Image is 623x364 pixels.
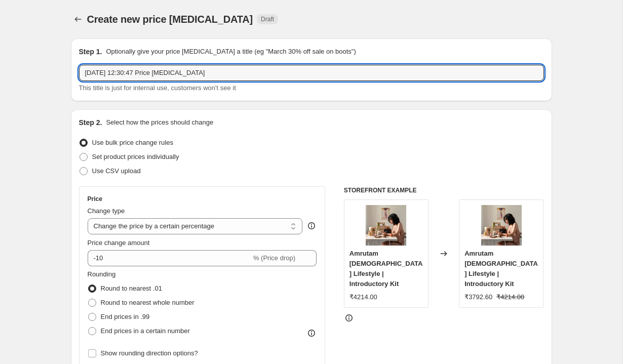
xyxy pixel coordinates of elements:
[349,292,377,302] div: ₹4214.00
[71,12,85,26] button: Price change jobs
[88,239,150,247] span: Price change amount
[464,250,538,288] span: Amrutam [DEMOGRAPHIC_DATA] Lifestyle | Introductory Kit
[366,205,406,246] img: DSC08181-copy-scaled_f68cd353-1ee2-46f0-8769-906f7b4a941a_80x.jpg
[253,254,295,262] span: % (Price drop)
[88,270,116,278] span: Rounding
[101,299,194,306] span: Round to nearest whole number
[92,167,141,175] span: Use CSV upload
[92,139,173,146] span: Use bulk price change rules
[88,250,251,266] input: -15
[106,47,356,57] p: Optionally give your price [MEDICAL_DATA] a title (eg "March 30% off sale on boots")
[88,195,102,203] h3: Price
[101,313,150,320] span: End prices in .99
[306,221,317,231] div: help
[464,292,492,302] div: ₹3792.60
[79,84,236,92] span: This title is just for internal use, customers won't see it
[349,250,423,288] span: Amrutam [DEMOGRAPHIC_DATA] Lifestyle | Introductory Kit
[88,207,125,215] span: Change type
[79,117,102,128] h2: Step 2.
[101,327,190,335] span: End prices in a certain number
[87,14,253,25] span: Create new price [MEDICAL_DATA]
[79,47,102,57] h2: Step 1.
[261,15,274,23] span: Draft
[101,285,162,292] span: Round to nearest .01
[92,153,179,160] span: Set product prices individually
[344,186,544,194] h6: STOREFRONT EXAMPLE
[79,65,544,81] input: 30% off holiday sale
[496,292,524,302] strike: ₹4214.00
[101,349,198,357] span: Show rounding direction options?
[481,205,522,246] img: DSC08181-copy-scaled_f68cd353-1ee2-46f0-8769-906f7b4a941a_80x.jpg
[106,117,213,128] p: Select how the prices should change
